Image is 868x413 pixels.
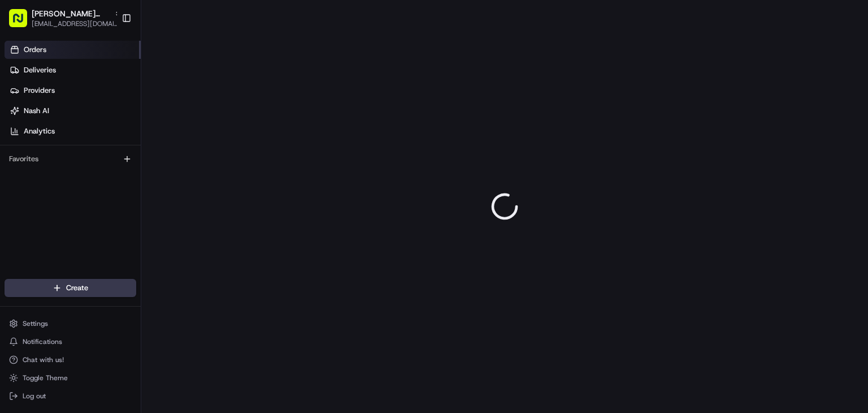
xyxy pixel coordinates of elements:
[32,19,122,28] button: [EMAIL_ADDRESS][DOMAIN_NAME]
[11,11,34,33] img: Nash
[96,253,105,263] div: 💻
[100,175,123,184] span: [DATE]
[5,122,141,140] a: Analytics
[23,175,32,184] img: 1736555255976-a54dd68f-1ca7-489b-9aae-adbdc363a1c4
[5,388,136,404] button: Log out
[5,352,136,368] button: Chat with us!
[24,85,55,96] span: Providers
[23,355,64,364] span: Chat with us!
[175,144,206,158] button: See all
[24,45,46,55] span: Orders
[24,107,44,128] img: 9188753566659_6852d8bf1fb38e338040_72.png
[23,392,46,401] span: Log out
[5,61,141,79] a: Deliveries
[66,283,88,293] span: Create
[156,205,160,214] span: •
[11,45,206,63] p: Welcome 👋
[23,373,68,382] span: Toggle Theme
[5,279,136,297] button: Create
[192,111,206,124] button: Start new chat
[11,147,72,156] div: Past conversations
[162,205,185,214] span: [DATE]
[24,126,55,136] span: Analytics
[5,5,117,32] button: [PERSON_NAME][GEOGRAPHIC_DATA][EMAIL_ADDRESS][DOMAIN_NAME]
[5,102,141,120] a: Nash AI
[11,195,29,213] img: Snider Plaza
[5,334,136,350] button: Notifications
[23,319,48,328] span: Settings
[112,280,137,289] span: Pylon
[5,370,136,386] button: Toggle Theme
[91,248,186,268] a: 💻API Documentation
[5,81,141,100] a: Providers
[29,72,186,84] input: Clear
[35,175,92,184] span: [PERSON_NAME]
[35,205,154,214] span: [PERSON_NAME][GEOGRAPHIC_DATA]
[5,150,136,168] div: Favorites
[11,164,29,182] img: Grace Nketiah
[7,248,91,268] a: 📗Knowledge Base
[23,337,62,346] span: Notifications
[51,119,155,128] div: We're available if you need us!
[11,253,20,263] div: 📗
[32,8,110,19] button: [PERSON_NAME][GEOGRAPHIC_DATA]
[5,316,136,332] button: Settings
[94,175,98,184] span: •
[51,107,185,119] div: Start new chat
[107,252,181,264] span: API Documentation
[5,41,141,59] a: Orders
[23,252,86,264] span: Knowledge Base
[11,107,32,128] img: 1736555255976-a54dd68f-1ca7-489b-9aae-adbdc363a1c4
[24,106,49,116] span: Nash AI
[24,65,56,75] span: Deliveries
[80,279,137,289] a: Powered byPylon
